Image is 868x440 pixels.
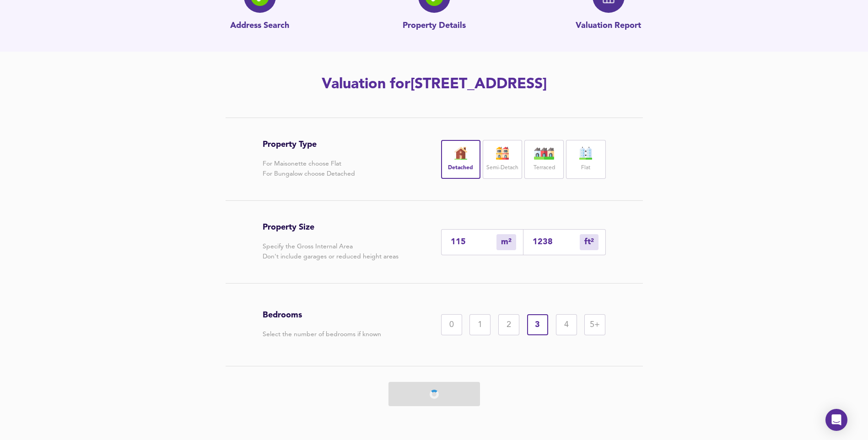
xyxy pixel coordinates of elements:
[556,314,577,335] div: 4
[527,314,548,335] div: 3
[483,140,522,179] div: Semi-Detach
[263,140,355,150] h3: Property Type
[566,140,605,179] div: Flat
[451,237,496,247] input: Enter sqm
[263,222,399,232] h3: Property Size
[175,75,693,95] h2: Valuation for [STREET_ADDRESS]
[524,140,564,179] div: Terraced
[469,314,491,335] div: 1
[534,162,555,174] label: Terraced
[496,234,516,250] div: m²
[448,162,473,174] label: Detached
[533,147,555,160] img: house-icon
[263,310,381,320] h3: Bedrooms
[263,159,355,179] p: For Maisonette choose Flat For Bungalow choose Detached
[498,314,519,335] div: 2
[230,20,289,32] p: Address Search
[441,140,480,179] div: Detached
[449,147,472,160] img: house-icon
[533,237,580,247] input: Sqft
[441,314,462,335] div: 0
[263,329,381,339] p: Select the number of bedrooms if known
[581,162,590,174] label: Flat
[580,234,598,250] div: m²
[403,20,466,32] p: Property Details
[584,314,605,335] div: 5+
[825,409,847,431] div: Open Intercom Messenger
[486,162,518,174] label: Semi-Detach
[491,147,514,160] img: house-icon
[576,20,641,32] p: Valuation Report
[263,241,399,262] p: Specify the Gross Internal Area Don't include garages or reduced height areas
[574,147,597,160] img: flat-icon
